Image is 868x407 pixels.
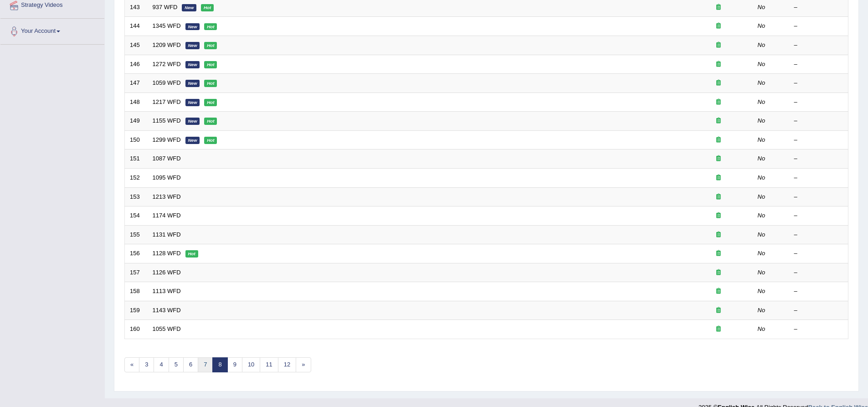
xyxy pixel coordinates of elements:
a: 1126 WFD [153,269,181,276]
div: Exam occurring question [689,60,748,69]
em: No [758,307,765,314]
em: No [758,212,765,219]
em: No [758,269,765,276]
em: New [182,4,196,11]
em: Hot [204,61,217,68]
a: 9 [227,357,242,372]
td: 157 [125,263,148,282]
a: 937 WFD [153,4,178,10]
a: 1209 WFD [153,41,181,48]
em: New [185,61,200,68]
div: Exam occurring question [689,136,748,144]
em: Hot [185,250,198,258]
em: New [185,80,200,87]
div: Exam occurring question [689,231,748,239]
em: No [758,61,765,67]
a: 1143 WFD [153,307,181,314]
div: – [794,231,843,239]
div: – [794,79,843,88]
td: 158 [125,282,148,301]
a: 11 [260,357,278,372]
div: Exam occurring question [689,3,748,12]
em: No [758,231,765,238]
div: – [794,306,843,315]
div: – [794,211,843,220]
em: No [758,155,765,162]
em: No [758,288,765,294]
a: 1113 WFD [153,288,181,294]
em: No [758,98,765,105]
em: No [758,136,765,143]
a: 1059 WFD [153,79,181,86]
td: 149 [125,112,148,131]
em: New [185,118,200,125]
em: No [758,22,765,29]
div: Exam occurring question [689,155,748,163]
td: 152 [125,168,148,187]
a: 6 [183,357,198,372]
a: 3 [139,357,154,372]
div: – [794,325,843,334]
em: New [185,42,200,49]
em: No [758,79,765,86]
em: New [185,23,200,31]
a: 1217 WFD [153,98,181,105]
div: – [794,155,843,163]
td: 146 [125,55,148,74]
em: Hot [204,42,217,49]
td: 153 [125,187,148,206]
td: 159 [125,301,148,320]
em: Hot [204,23,217,31]
td: 145 [125,36,148,55]
div: – [794,193,843,201]
td: 155 [125,225,148,244]
div: – [794,3,843,12]
td: 154 [125,206,148,226]
div: – [794,249,843,258]
div: Exam occurring question [689,306,748,315]
em: No [758,174,765,181]
em: No [758,325,765,332]
div: – [794,117,843,125]
div: Exam occurring question [689,325,748,334]
div: – [794,268,843,277]
em: New [185,99,200,106]
div: Exam occurring question [689,41,748,50]
a: 1345 WFD [153,22,181,29]
div: Exam occurring question [689,211,748,220]
a: 7 [198,357,213,372]
div: Exam occurring question [689,268,748,277]
div: Exam occurring question [689,22,748,31]
em: Hot [204,118,217,125]
a: 1128 WFD [153,250,181,257]
a: 1272 WFD [153,61,181,67]
a: Your Account [0,19,104,41]
div: Exam occurring question [689,249,748,258]
div: – [794,41,843,50]
em: Hot [204,80,217,87]
em: No [758,117,765,124]
em: New [185,137,200,144]
a: 1087 WFD [153,155,181,162]
div: – [794,174,843,182]
em: Hot [204,99,217,106]
div: – [794,287,843,296]
a: 1174 WFD [153,212,181,219]
td: 144 [125,17,148,36]
div: – [794,60,843,69]
a: 12 [278,357,296,372]
div: – [794,98,843,107]
a: 1213 WFD [153,193,181,200]
td: 151 [125,149,148,169]
div: Exam occurring question [689,174,748,182]
em: No [758,41,765,48]
em: No [758,250,765,257]
div: Exam occurring question [689,287,748,296]
div: Exam occurring question [689,98,748,107]
a: 10 [242,357,260,372]
a: « [124,357,139,372]
a: 1155 WFD [153,117,181,124]
div: Exam occurring question [689,79,748,88]
a: » [296,357,311,372]
div: – [794,136,843,144]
